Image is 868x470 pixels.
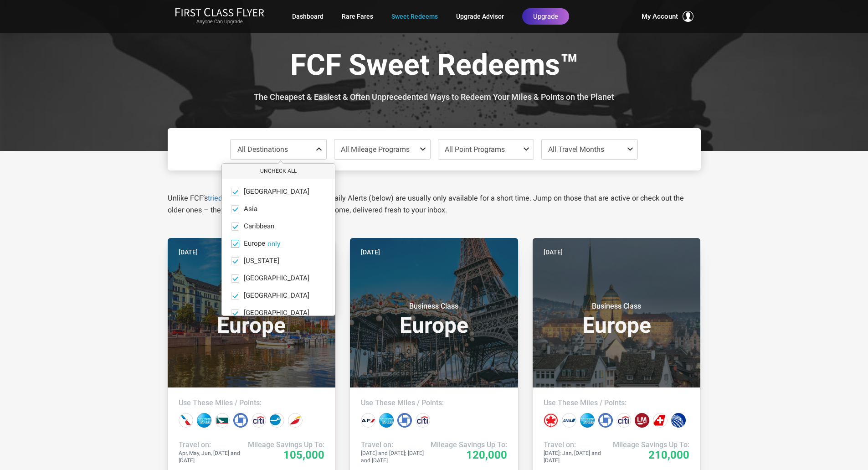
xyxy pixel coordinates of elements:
[197,413,211,428] div: Amex points
[544,413,558,428] div: Air Canada miles
[222,164,335,179] button: Uncheck All
[361,247,380,257] time: [DATE]
[288,413,303,428] div: Iberia miles
[397,413,412,428] div: Chase points
[244,240,265,248] span: Europe
[562,413,576,428] div: All Nippon miles
[653,413,668,428] div: Swiss miles
[267,240,280,248] button: Europe
[179,247,198,257] time: [DATE]
[642,11,693,22] button: My Account
[671,413,686,428] div: United miles
[233,413,248,428] div: Chase points
[175,7,264,26] a: First Class FlyerAnyone Can Upgrade
[270,413,284,428] div: Finnair Plus
[642,11,678,22] span: My Account
[598,413,613,428] div: Chase points
[179,302,325,336] h3: Europe
[175,19,264,25] small: Anyone Can Upgrade
[361,398,507,408] h4: Use These Miles / Points:
[292,8,324,25] a: Dashboard
[635,413,649,428] div: LifeMiles
[445,145,505,154] span: All Point Programs
[175,49,694,84] h1: FCF Sweet Redeems™
[456,8,504,25] a: Upgrade Advisor
[244,274,309,283] span: [GEOGRAPHIC_DATA]
[175,7,264,17] img: First Class Flyer
[244,188,309,196] span: [GEOGRAPHIC_DATA]
[544,247,563,257] time: [DATE]
[195,302,308,311] small: Business Class
[416,413,430,428] div: Citi points
[179,398,325,408] h4: Use These Miles / Points:
[244,292,309,300] span: [GEOGRAPHIC_DATA]
[215,413,230,428] div: Cathay Pacific miles
[391,8,438,25] a: Sweet Redeems
[208,194,314,202] a: tried and true upgrade strategies
[560,302,673,311] small: Business Class
[244,257,279,265] span: [US_STATE]
[544,398,690,408] h4: Use These Miles / Points:
[179,413,193,428] div: American miles
[544,302,690,336] h3: Europe
[361,302,507,336] h3: Europe
[252,413,266,428] div: Citi points
[361,413,375,428] div: Air France miles
[244,222,274,231] span: Caribbean
[616,413,631,428] div: Citi points
[244,309,309,317] span: [GEOGRAPHIC_DATA]
[522,8,569,25] a: Upgrade
[580,413,595,428] div: Amex points
[237,145,288,154] span: All Destinations
[377,302,491,311] small: Business Class
[342,8,373,25] a: Rare Fares
[341,145,410,154] span: All Mileage Programs
[379,413,394,428] div: Amex points
[244,205,257,213] span: Asia
[168,192,701,216] p: Unlike FCF’s , our Daily Alerts (below) are usually only available for a short time. Jump on thos...
[548,145,604,154] span: All Travel Months
[175,93,694,102] h3: The Cheapest & Easiest & Often Unprecedented Ways to Redeem Your Miles & Points on the Planet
